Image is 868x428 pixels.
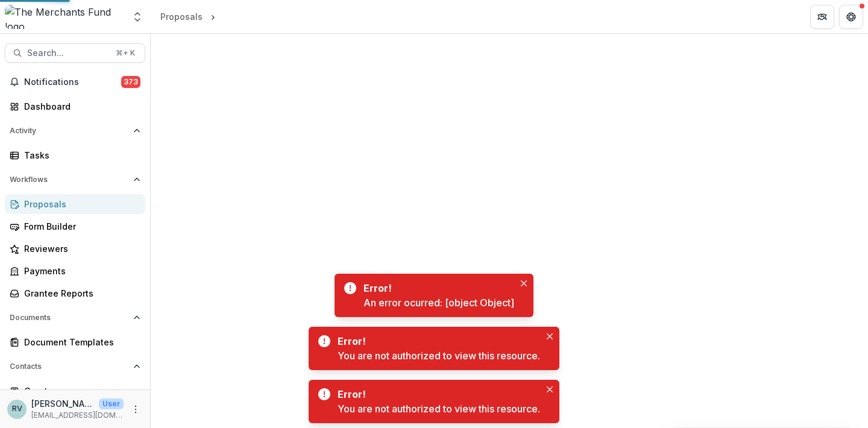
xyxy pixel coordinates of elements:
div: Payments [24,265,136,277]
button: More [128,402,143,417]
a: Grantees [5,381,145,401]
a: Document Templates [5,332,145,352]
span: Activity [10,127,128,135]
img: The Merchants Fund logo [5,5,124,29]
button: Get Help [839,5,863,29]
div: Grantees [24,385,136,397]
div: Reviewers [24,242,136,255]
span: Documents [10,313,128,322]
button: Open Documents [5,308,145,327]
div: Error! [338,387,535,401]
div: Document Templates [24,336,136,348]
button: Open entity switcher [129,5,146,29]
button: Notifications373 [5,72,145,92]
span: Notifications [24,77,121,87]
a: Proposals [5,194,145,214]
button: Open Workflows [5,170,145,189]
button: Close [517,276,531,291]
span: 373 [121,76,140,88]
div: Proposals [24,198,136,210]
a: Proposals [156,8,207,25]
p: [PERSON_NAME] [31,397,94,410]
div: Dashboard [24,100,136,113]
a: Reviewers [5,239,145,259]
button: Close [542,382,557,397]
a: Grantee Reports [5,283,145,303]
p: [EMAIL_ADDRESS][DOMAIN_NAME] [31,410,124,421]
button: Open Contacts [5,357,145,376]
span: Contacts [10,362,128,371]
div: Error! [338,334,535,348]
button: Open Activity [5,121,145,140]
div: An error ocurred: [object Object] [363,295,514,310]
div: You are not authorized to view this resource. [338,401,540,416]
div: Grantee Reports [24,287,136,300]
div: You are not authorized to view this resource. [338,348,540,363]
div: Tasks [24,149,136,162]
a: Tasks [5,145,145,165]
p: User [99,398,124,409]
button: Close [542,329,557,344]
a: Form Builder [5,216,145,236]
a: Payments [5,261,145,281]
div: Proposals [160,10,203,23]
button: Search... [5,43,145,63]
nav: breadcrumb [156,8,218,25]
a: Dashboard [5,96,145,116]
span: Search... [27,48,108,58]
button: Partners [810,5,834,29]
div: Rachael Viscidy [12,405,22,413]
span: Workflows [10,175,128,184]
div: ⌘ + K [113,46,137,60]
div: Form Builder [24,220,136,233]
div: Error! [363,281,509,295]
